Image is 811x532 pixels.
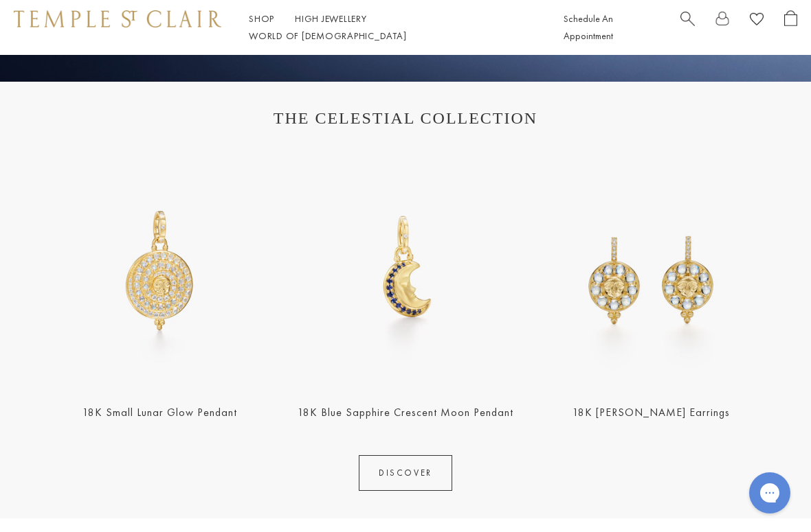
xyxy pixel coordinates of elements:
[41,152,278,389] img: 18K Small Lunar Glow Pendant
[82,405,237,419] a: 18K Small Lunar Glow Pendant
[249,10,533,45] nav: Main navigation
[573,405,730,419] a: 18K [PERSON_NAME] Earrings
[680,10,695,45] a: Search
[55,109,756,128] h1: THE CELESTIAL COLLECTION
[298,405,513,419] a: 18K Blue Sapphire Crescent Moon Pendant
[359,455,452,491] a: DISCOVER
[14,10,221,27] img: Temple St. Clair
[41,152,278,389] a: P34863-SMLUNABM18K Small Lunar Glow Pendant
[533,152,770,389] a: E34861-LUNAHABME34861-LUNAHABM
[287,152,524,389] a: 18K Blue Sapphire Crescent Moon Pendant18K Blue Sapphire Crescent Moon Pendant
[249,30,406,42] a: World of [DEMOGRAPHIC_DATA]World of [DEMOGRAPHIC_DATA]
[249,12,274,25] a: ShopShop
[750,10,764,32] a: View Wishlist
[287,152,524,389] img: 18K Blue Sapphire Crescent Moon Pendant
[295,12,367,25] a: High JewelleryHigh Jewellery
[742,467,797,518] iframe: Gorgias live chat messenger
[784,10,797,45] a: Open Shopping Bag
[564,12,613,42] a: Schedule An Appointment
[533,152,770,389] img: E34861-LUNAHABM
